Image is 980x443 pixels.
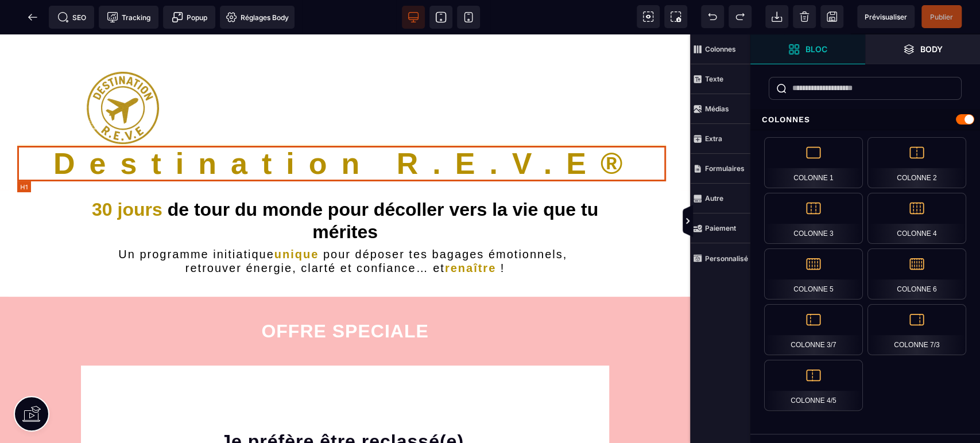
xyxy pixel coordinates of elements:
[690,243,750,273] span: Personnalisé
[220,6,295,29] span: Favicon
[81,164,609,213] h1: de tour du monde pour décoller vers la vie que tu mérites
[921,5,962,28] span: Enregistrer le contenu
[867,193,966,244] div: Colonne 4
[705,134,722,143] strong: Extra
[793,5,816,28] span: Nettoyage
[764,248,863,300] div: Colonne 5
[87,37,159,110] img: 6bc32b15c6a1abf2dae384077174aadc_LOGOT15p.png
[690,124,750,154] span: Extra
[729,5,752,28] span: Rétablir
[750,109,980,130] div: Colonnes
[705,164,745,173] strong: Formulaires
[930,13,953,21] span: Publier
[867,248,966,300] div: Colonne 6
[21,6,44,29] span: Retour
[690,213,750,243] span: Paiement
[764,360,863,411] div: Colonne 4/5
[750,34,865,64] span: Ouvrir les blocs
[172,11,207,23] span: Popup
[865,13,907,21] span: Prévisualiser
[429,6,452,29] span: Voir tablette
[705,45,736,53] strong: Colonnes
[49,6,94,29] span: Métadata SEO
[705,75,723,83] strong: Texte
[457,6,480,29] span: Voir mobile
[705,104,729,113] strong: Médias
[402,6,425,29] span: Voir bureau
[705,224,736,232] strong: Paiement
[765,5,788,28] span: Importer
[865,34,980,64] span: Ouvrir les calques
[226,11,289,23] span: Réglages Body
[867,304,966,355] div: Colonne 7/3
[637,5,660,28] span: Voir les composants
[867,137,966,188] div: Colonne 2
[764,304,863,355] div: Colonne 3/7
[690,64,750,94] span: Texte
[805,45,827,53] strong: Bloc
[690,184,750,213] span: Autre
[701,5,724,28] span: Défaire
[764,137,863,188] div: Colonne 1
[81,213,609,240] h2: Un programme initiatique pour déposer tes bagages émotionnels, retrouver énergie, clarté et confi...
[750,204,762,239] span: Afficher les vues
[705,194,723,203] strong: Autre
[857,5,915,28] span: Aperçu
[705,254,748,263] strong: Personnalisé
[57,11,86,23] span: SEO
[99,6,158,29] span: Code de suivi
[690,94,750,124] span: Médias
[820,5,843,28] span: Enregistrer
[764,193,863,244] div: Colonne 3
[690,154,750,184] span: Formulaires
[107,11,150,23] span: Tracking
[664,5,687,28] span: Capture d'écran
[163,6,215,29] span: Créer une alerte modale
[920,45,943,53] strong: Body
[690,34,750,64] span: Colonnes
